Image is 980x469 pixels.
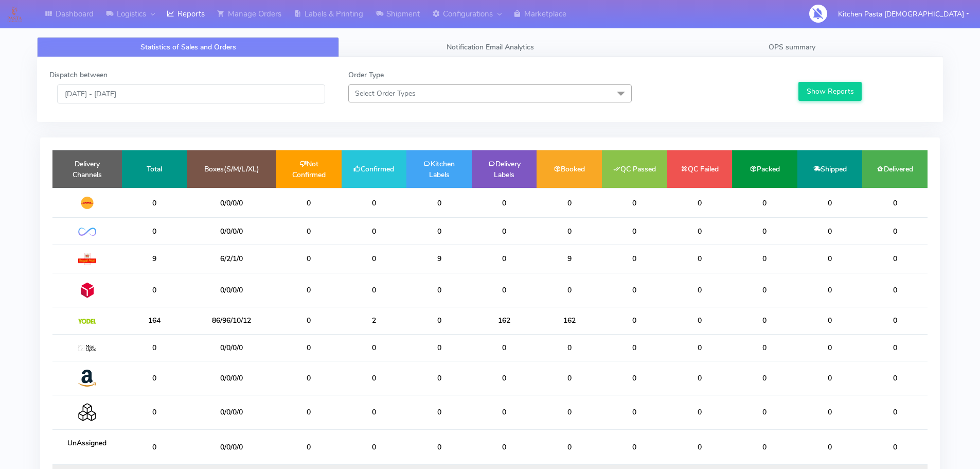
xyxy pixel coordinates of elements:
[602,273,667,307] td: 0
[406,395,472,429] td: 0
[78,345,96,352] img: MaxOptra
[276,150,342,188] td: Not Confirmed
[276,361,342,395] td: 0
[406,150,472,188] td: Kitchen Labels
[797,245,863,273] td: 0
[732,218,797,245] td: 0
[667,307,733,334] td: 0
[78,228,96,236] img: OnFleet
[187,245,276,273] td: 6/2/1/0
[60,438,114,448] p: UnAssigned
[78,319,96,324] img: Yodel
[122,361,187,395] td: 0
[797,307,863,334] td: 0
[122,307,187,334] td: 164
[342,429,407,464] td: 0
[537,245,602,273] td: 9
[342,395,407,429] td: 0
[472,395,537,429] td: 0
[37,37,943,57] ul: Tabs
[602,150,667,188] td: QC Passed
[667,361,733,395] td: 0
[187,395,276,429] td: 0/0/0/0
[49,70,108,80] label: Dispatch between
[187,429,276,464] td: 0/0/0/0
[342,218,407,245] td: 0
[276,188,342,218] td: 0
[472,218,537,245] td: 0
[862,429,928,464] td: 0
[342,273,407,307] td: 0
[140,42,236,52] span: Statistics of Sales and Orders
[187,361,276,395] td: 0/0/0/0
[472,429,537,464] td: 0
[537,429,602,464] td: 0
[355,89,416,98] span: Select Order Types
[187,150,276,188] td: Boxes(S/M/L/XL)
[537,188,602,218] td: 0
[667,395,733,429] td: 0
[797,395,863,429] td: 0
[78,196,96,210] img: DHL
[406,245,472,273] td: 9
[862,188,928,218] td: 0
[122,218,187,245] td: 0
[342,307,407,334] td: 2
[537,150,602,188] td: Booked
[797,429,863,464] td: 0
[187,307,276,334] td: 86/96/10/12
[602,334,667,361] td: 0
[348,70,384,80] label: Order Type
[732,273,797,307] td: 0
[797,188,863,218] td: 0
[732,307,797,334] td: 0
[122,245,187,273] td: 9
[667,218,733,245] td: 0
[472,245,537,273] td: 0
[862,334,928,361] td: 0
[537,334,602,361] td: 0
[122,429,187,464] td: 0
[862,218,928,245] td: 0
[862,395,928,429] td: 0
[406,188,472,218] td: 0
[769,42,815,52] span: OPS summary
[276,245,342,273] td: 0
[732,395,797,429] td: 0
[406,334,472,361] td: 0
[537,307,602,334] td: 162
[537,218,602,245] td: 0
[406,218,472,245] td: 0
[602,429,667,464] td: 0
[862,273,928,307] td: 0
[187,188,276,218] td: 0/0/0/0
[276,334,342,361] td: 0
[862,150,928,188] td: Delivered
[667,334,733,361] td: 0
[342,334,407,361] td: 0
[122,150,187,188] td: Total
[667,273,733,307] td: 0
[406,361,472,395] td: 0
[342,150,407,188] td: Confirmed
[472,334,537,361] td: 0
[472,361,537,395] td: 0
[342,361,407,395] td: 0
[798,82,862,101] button: Show Reports
[406,307,472,334] td: 0
[602,188,667,218] td: 0
[667,429,733,464] td: 0
[472,150,537,188] td: Delivery Labels
[862,361,928,395] td: 0
[602,218,667,245] td: 0
[732,429,797,464] td: 0
[447,42,534,52] span: Notification Email Analytics
[537,395,602,429] td: 0
[276,429,342,464] td: 0
[667,188,733,218] td: 0
[276,307,342,334] td: 0
[732,245,797,273] td: 0
[732,150,797,188] td: Packed
[57,84,325,103] input: Pick the Daterange
[602,361,667,395] td: 0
